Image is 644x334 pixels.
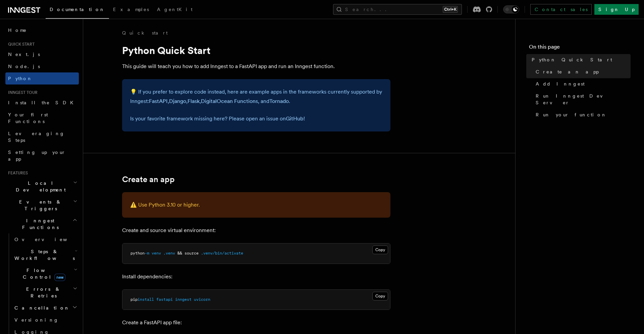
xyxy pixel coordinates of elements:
[269,98,289,104] a: Tornado
[532,56,612,63] span: Python Quick Start
[5,127,79,146] a: Leveraging Steps
[156,297,173,302] span: fastapi
[46,2,109,19] a: Documentation
[201,251,243,256] span: .venv/bin/activate
[14,237,84,242] span: Overview
[122,44,390,56] h1: Python Quick Start
[533,78,631,90] a: Add Inngest
[5,48,79,60] a: Next.js
[130,297,138,302] span: pip
[8,100,77,105] span: Install the SDK
[14,317,59,323] span: Versioning
[5,72,79,85] a: Python
[163,251,175,256] span: .venv
[5,199,73,212] span: Events & Triggers
[122,30,168,36] a: Quick start
[177,251,182,256] span: &&
[529,54,631,66] a: Python Quick Start
[184,251,199,256] span: source
[130,251,145,256] span: python
[169,98,186,104] a: Django
[54,274,65,281] span: new
[5,170,28,176] span: Features
[5,97,79,109] a: Install the SDK
[12,302,79,314] button: Cancellation
[536,68,599,75] span: Create an app
[122,272,390,281] p: Install dependencies:
[594,4,639,15] a: Sign Up
[187,98,200,104] a: Flask
[130,114,382,123] p: Is your favorite framework missing here? Please open an issue on !
[12,267,74,280] span: Flow Control
[194,297,210,302] span: uvicorn
[372,292,388,300] button: Copy
[12,248,75,262] span: Steps & Workflows
[529,43,631,54] h4: On this page
[530,4,592,15] a: Contact sales
[113,7,149,12] span: Examples
[12,264,79,283] button: Flow Controlnew
[5,146,79,165] a: Setting up your app
[152,251,161,256] span: venv
[109,2,153,18] a: Examples
[12,314,79,326] a: Versioning
[12,233,79,245] a: Overview
[536,80,585,87] span: Add Inngest
[533,90,631,109] a: Run Inngest Dev Server
[536,111,607,118] span: Run your function
[536,93,631,106] span: Run Inngest Dev Server
[5,180,73,193] span: Local Development
[201,98,258,104] a: DigitalOcean Functions
[5,215,79,233] button: Inngest Functions
[8,27,27,34] span: Home
[50,7,105,12] span: Documentation
[5,109,79,127] a: Your first Functions
[138,297,154,302] span: install
[5,42,35,47] span: Quick start
[8,76,33,81] span: Python
[333,4,462,15] button: Search...Ctrl+K
[145,251,149,256] span: -m
[8,64,40,69] span: Node.js
[8,52,40,57] span: Next.js
[122,175,175,184] a: Create an app
[122,318,390,327] p: Create a FastAPI app file:
[122,62,390,71] p: This guide will teach you how to add Inngest to a FastAPI app and run an Inngest function.
[5,60,79,72] a: Node.js
[12,283,79,302] button: Errors & Retries
[8,131,65,143] span: Leveraging Steps
[5,90,38,95] span: Inngest tour
[157,7,193,12] span: AgentKit
[12,286,73,299] span: Errors & Retries
[153,2,197,18] a: AgentKit
[122,226,390,235] p: Create and source virtual environment:
[5,217,72,231] span: Inngest Functions
[5,177,79,196] button: Local Development
[286,115,304,122] a: GitHub
[8,150,66,162] span: Setting up your app
[130,200,382,210] p: ⚠️ Use Python 3.10 or higher.
[533,109,631,121] a: Run your function
[130,87,382,106] p: 💡 If you prefer to explore code instead, here are example apps in the frameworks currently suppor...
[5,196,79,215] button: Events & Triggers
[503,5,519,13] button: Toggle dark mode
[12,304,70,311] span: Cancellation
[372,245,388,254] button: Copy
[443,6,458,13] kbd: Ctrl+K
[8,112,48,124] span: Your first Functions
[175,297,192,302] span: inngest
[12,245,79,264] button: Steps & Workflows
[149,98,168,104] a: FastAPI
[5,24,79,36] a: Home
[533,66,631,78] a: Create an app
